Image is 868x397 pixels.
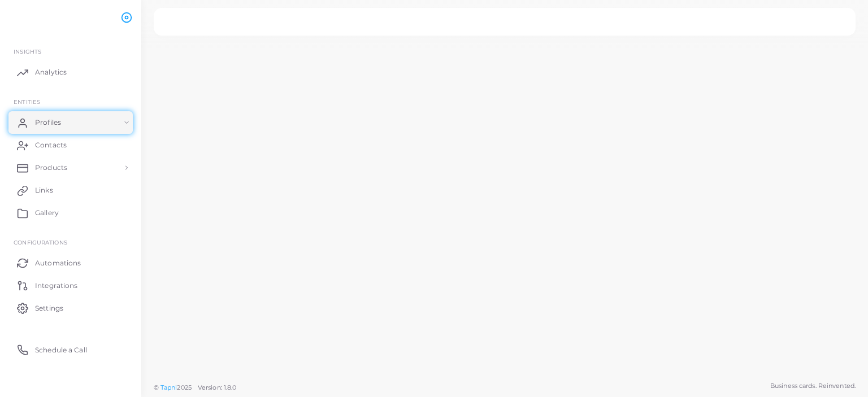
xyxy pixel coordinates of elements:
[35,303,63,313] span: Settings
[35,345,87,355] span: Schedule a Call
[8,202,133,224] a: Gallery
[8,338,133,361] a: Schedule a Call
[8,134,133,156] a: Contacts
[8,179,133,202] a: Links
[14,239,67,246] span: Configurations
[8,111,133,134] a: Profiles
[35,281,77,291] span: Integrations
[8,156,133,179] a: Products
[8,274,133,296] a: Integrations
[35,117,61,128] span: Profiles
[35,185,53,195] span: Links
[8,61,133,84] a: Analytics
[35,163,67,173] span: Products
[14,98,40,105] span: ENTITIES
[8,251,133,274] a: Automations
[35,67,67,77] span: Analytics
[35,140,67,150] span: Contacts
[160,383,177,391] a: Tapni
[770,381,856,391] span: Business cards. Reinvented.
[35,208,59,218] span: Gallery
[14,48,41,55] span: INSIGHTS
[198,383,237,391] span: Version: 1.8.0
[154,383,236,392] span: ©
[8,296,133,319] a: Settings
[35,258,81,268] span: Automations
[177,383,191,392] span: 2025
